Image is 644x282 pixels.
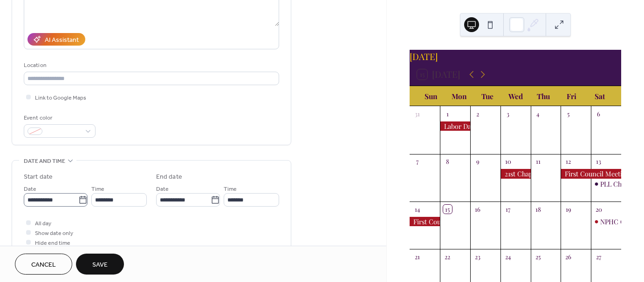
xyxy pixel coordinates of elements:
[27,33,85,46] button: AI Assistant
[24,60,277,70] div: Location
[24,113,94,123] div: Event color
[76,254,124,275] button: Save
[564,157,573,166] div: 12
[586,86,614,106] div: Sat
[440,121,470,131] div: Labor Day
[45,35,79,45] div: AI Assistant
[473,157,482,166] div: 9
[24,156,65,166] span: Date and time
[91,184,104,194] span: Time
[504,157,512,166] div: 10
[443,157,452,166] div: 8
[594,253,603,261] div: 27
[534,253,542,261] div: 25
[529,86,557,106] div: Thu
[410,50,621,63] div: [DATE]
[35,238,70,248] span: Hide end time
[413,109,421,118] div: 31
[31,260,56,270] span: Cancel
[417,86,445,106] div: Sun
[557,86,585,106] div: Fri
[413,253,421,261] div: 21
[224,184,237,194] span: Time
[504,253,512,261] div: 24
[501,86,529,106] div: Wed
[564,109,573,118] div: 5
[35,219,51,228] span: All day
[473,205,482,213] div: 16
[35,228,73,238] span: Show date only
[92,260,108,270] span: Save
[15,254,72,275] button: Cancel
[594,157,603,166] div: 13
[473,109,482,118] div: 2
[594,205,603,213] div: 20
[594,109,603,118] div: 6
[473,253,482,261] div: 23
[534,109,542,118] div: 4
[24,184,36,194] span: Date
[591,217,621,226] div: NPHC Cookout
[500,169,531,178] div: 21st Chapter Anniversary
[156,184,169,194] span: Date
[561,169,621,178] div: First Council Meeting
[504,109,512,118] div: 3
[564,205,573,213] div: 19
[443,205,452,213] div: 15
[413,205,421,213] div: 14
[24,172,53,182] div: Start date
[443,109,452,118] div: 1
[410,217,440,226] div: First Council Meeting
[443,253,452,261] div: 22
[413,157,421,166] div: 7
[35,93,86,103] span: Link to Google Maps
[473,86,501,106] div: Tue
[564,253,573,261] div: 26
[534,205,542,213] div: 18
[534,157,542,166] div: 11
[156,172,182,182] div: End date
[445,86,473,106] div: Mon
[504,205,512,213] div: 17
[591,179,621,188] div: PLL Chapter Meeting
